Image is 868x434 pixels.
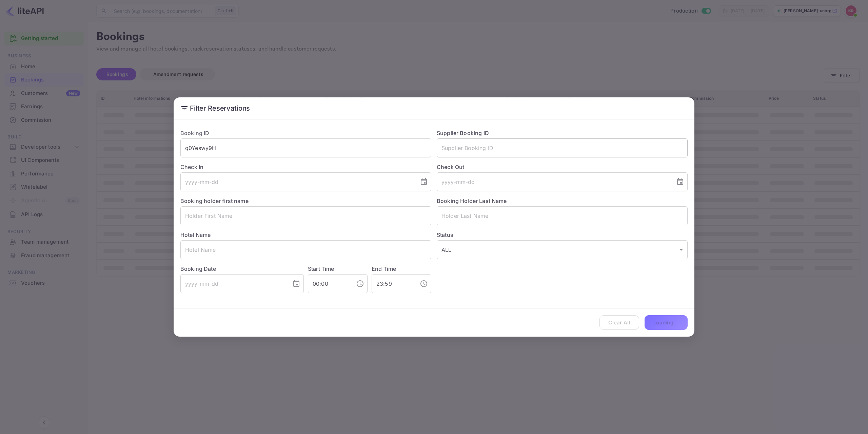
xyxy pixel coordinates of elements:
input: yyyy-mm-dd [180,274,287,293]
label: Start Time [308,265,334,272]
label: Hotel Name [180,231,211,238]
input: Holder First Name [180,206,431,225]
label: Status [437,231,688,239]
button: Choose time, selected time is 12:00 AM [353,277,367,290]
div: ALL [437,240,688,259]
input: hh:mm [308,274,351,293]
label: Supplier Booking ID [437,130,489,136]
button: Choose date [417,175,431,189]
button: Choose date [673,175,687,189]
label: Check Out [437,163,688,171]
label: Booking Holder Last Name [437,197,507,204]
label: Booking ID [180,130,210,136]
input: hh:mm [372,274,414,293]
label: End Time [372,265,396,272]
label: Check In [180,163,431,171]
label: Booking holder first name [180,197,249,204]
button: Choose time, selected time is 11:59 PM [417,277,431,290]
input: yyyy-mm-dd [437,172,671,191]
input: Hotel Name [180,240,431,259]
input: Booking ID [180,138,431,157]
label: Booking Date [180,265,304,273]
input: yyyy-mm-dd [180,172,414,191]
input: Holder Last Name [437,206,688,225]
input: Supplier Booking ID [437,138,688,157]
button: Choose date [290,277,303,290]
h2: Filter Reservations [174,97,694,119]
